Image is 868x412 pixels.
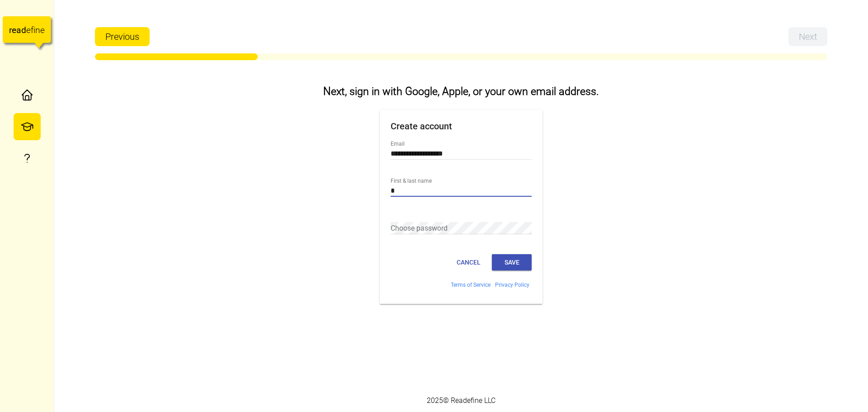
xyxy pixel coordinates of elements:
h3: Next, sign in with Google, Apple, or your own email address. [235,84,687,99]
tspan: f [31,25,34,35]
tspan: e [12,25,16,35]
span: Previous [105,28,139,46]
a: readefine [3,7,51,57]
a: Terms of Service [451,282,491,288]
h1: Create account [391,121,532,139]
button: Save [492,254,532,270]
a: Privacy Policy [495,282,529,288]
button: Next [788,27,827,46]
tspan: d [21,25,26,35]
tspan: e [40,25,45,35]
span: Next [799,28,817,46]
button: Cancel [448,254,488,270]
tspan: n [36,25,41,35]
tspan: e [26,25,31,35]
div: 2025 © Readefine LLC [422,391,500,411]
tspan: r [9,25,12,35]
tspan: a [16,25,21,35]
tspan: i [33,25,35,35]
button: Previous [95,27,150,46]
